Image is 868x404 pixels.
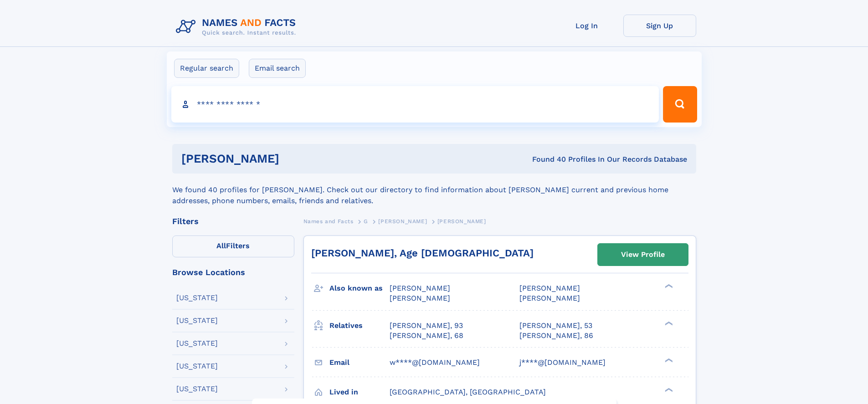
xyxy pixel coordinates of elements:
[663,387,673,393] div: ❯
[519,331,593,341] a: [PERSON_NAME], 86
[663,283,673,289] div: ❯
[390,294,450,302] span: [PERSON_NAME]
[172,217,294,225] div: Filters
[378,215,427,227] a: [PERSON_NAME]
[329,355,390,370] h3: Email
[364,218,368,225] span: G
[663,320,673,326] div: ❯
[216,241,226,250] span: All
[598,244,688,266] a: View Profile
[172,15,303,39] img: Logo Names and Facts
[329,281,390,296] h3: Also known as
[311,247,534,259] a: [PERSON_NAME], Age [DEMOGRAPHIC_DATA]
[623,15,696,37] a: Sign Up
[176,340,218,347] div: [US_STATE]
[176,363,218,370] div: [US_STATE]
[364,215,368,227] a: G
[172,174,696,206] div: We found 40 profiles for [PERSON_NAME]. Check out our directory to find information about [PERSON...
[390,284,450,292] span: [PERSON_NAME]
[249,59,306,78] label: Email search
[172,235,294,257] label: Filters
[176,294,218,302] div: [US_STATE]
[176,385,218,393] div: [US_STATE]
[181,153,406,164] h1: [PERSON_NAME]
[663,86,697,123] button: Search Button
[390,321,463,331] a: [PERSON_NAME], 93
[303,215,354,227] a: Names and Facts
[329,318,390,333] h3: Relatives
[171,86,659,123] input: search input
[406,154,687,164] div: Found 40 Profiles In Our Records Database
[176,317,218,324] div: [US_STATE]
[519,294,580,302] span: [PERSON_NAME]
[174,59,239,78] label: Regular search
[437,218,486,225] span: [PERSON_NAME]
[663,357,673,363] div: ❯
[550,15,623,37] a: Log In
[519,321,592,331] a: [PERSON_NAME], 53
[172,268,294,276] div: Browse Locations
[329,384,390,400] h3: Lived in
[519,284,580,292] span: [PERSON_NAME]
[621,244,665,265] div: View Profile
[390,331,463,341] a: [PERSON_NAME], 68
[390,388,546,396] span: [GEOGRAPHIC_DATA], [GEOGRAPHIC_DATA]
[378,218,427,225] span: [PERSON_NAME]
